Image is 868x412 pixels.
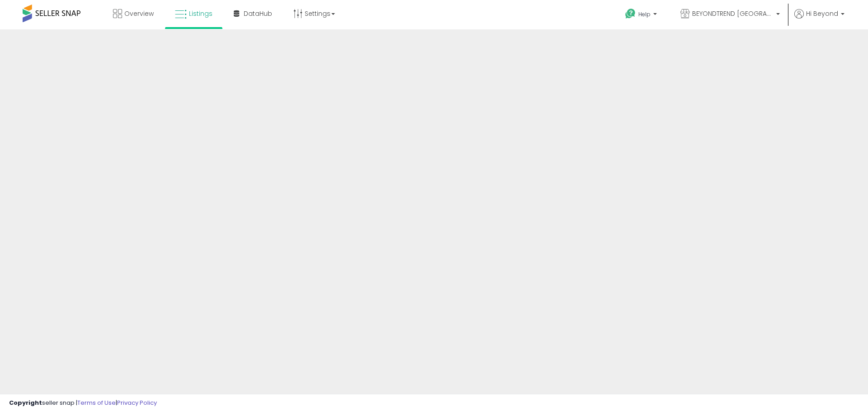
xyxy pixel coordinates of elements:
[794,9,844,29] a: Hi Beyond
[692,9,774,18] span: BEYONDTREND [GEOGRAPHIC_DATA]
[638,10,651,18] span: Help
[9,399,157,407] div: seller snap | |
[189,9,212,18] span: Listings
[618,1,666,29] a: Help
[806,9,838,18] span: Hi Beyond
[625,8,636,19] i: Get Help
[244,9,272,18] span: DataHub
[124,9,154,18] span: Overview
[117,398,157,407] a: Privacy Policy
[77,398,116,407] a: Terms of Use
[9,398,42,407] strong: Copyright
